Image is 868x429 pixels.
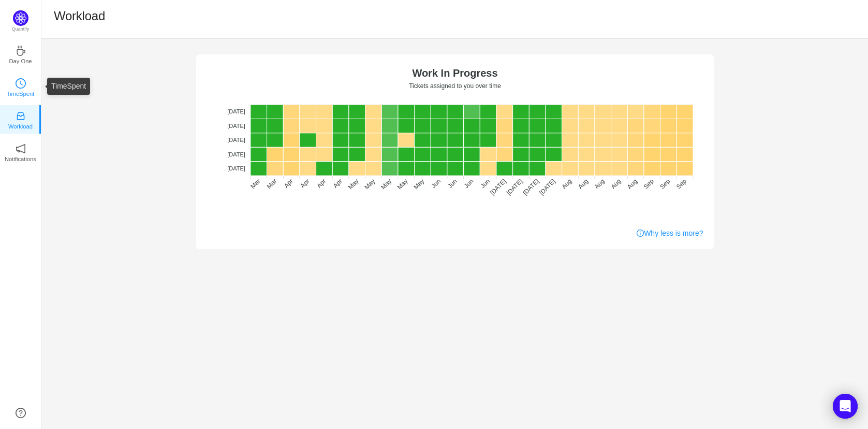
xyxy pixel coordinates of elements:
[54,8,105,24] h1: Workload
[409,82,501,90] text: Tickets assigned to you over time
[363,177,376,191] tspan: May
[16,147,26,157] a: icon: notificationNotifications
[430,177,442,190] tspan: Jun
[637,228,703,239] a: Why less is more?
[9,56,32,66] p: Day One
[593,177,606,190] tspan: Aug
[479,177,491,190] tspan: Jun
[489,177,508,196] tspan: [DATE]
[299,177,311,189] tspan: Apr
[13,10,28,26] img: Quantify
[538,177,557,196] tspan: [DATE]
[16,408,26,418] a: icon: question-circle
[16,46,26,56] i: icon: coffee
[521,177,540,196] tspan: [DATE]
[379,177,393,191] tspan: May
[412,67,497,79] text: Work In Progress
[16,49,26,59] a: icon: coffeeDay One
[395,177,409,191] tspan: May
[265,177,278,190] tspan: Mar
[346,177,360,191] tspan: May
[833,394,858,419] div: Open Intercom Messenger
[227,137,245,143] tspan: [DATE]
[7,89,35,98] p: TimeSpent
[675,177,688,190] tspan: Sep
[577,177,590,190] tspan: Aug
[8,122,33,131] p: Workload
[637,230,644,237] i: icon: info-circle
[227,165,245,171] tspan: [DATE]
[609,177,622,190] tspan: Aug
[642,177,655,190] tspan: Sep
[249,177,262,190] tspan: Mar
[658,177,671,190] tspan: Sep
[315,177,327,189] tspan: Apr
[446,177,459,190] tspan: Jun
[12,26,30,33] p: Quantify
[412,177,425,191] tspan: May
[331,177,343,189] tspan: Apr
[16,144,26,154] i: icon: notification
[560,177,573,190] tspan: Aug
[5,154,36,164] p: Notifications
[462,177,475,190] tspan: Jun
[16,111,26,121] i: icon: inbox
[16,81,26,92] a: icon: clock-circleTimeSpent
[227,123,245,129] tspan: [DATE]
[282,177,294,189] tspan: Apr
[626,177,639,190] tspan: Aug
[505,177,524,196] tspan: [DATE]
[227,108,245,115] tspan: [DATE]
[227,151,245,158] tspan: [DATE]
[16,78,26,89] i: icon: clock-circle
[16,114,26,124] a: icon: inboxWorkload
